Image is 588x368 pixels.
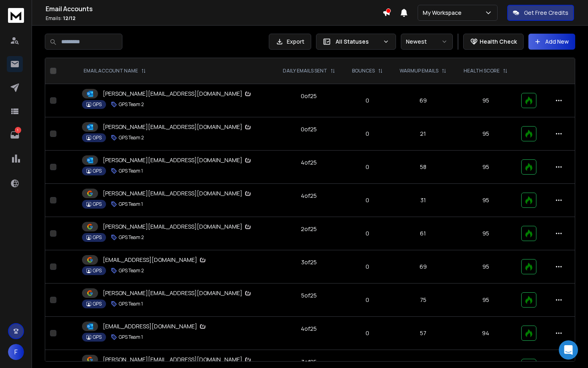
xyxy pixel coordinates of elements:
[349,196,386,204] p: 0
[455,184,516,217] td: 95
[455,117,516,151] td: 95
[423,9,465,17] p: My Workspace
[119,135,144,141] p: GPS Team 2
[119,334,143,340] p: GPS Team 1
[455,284,516,317] td: 95
[301,225,317,233] div: 2 of 25
[301,92,317,100] div: 0 of 25
[391,151,455,184] td: 58
[93,101,102,108] p: GPS
[103,189,252,198] p: [PERSON_NAME][EMAIL_ADDRESS][DOMAIN_NAME]
[244,90,252,98] img: Zapmail Logo
[455,217,516,250] td: 95
[199,256,207,264] img: Zapmail Logo
[391,284,455,317] td: 75
[119,301,143,307] p: GPS Team 1
[93,234,102,241] p: GPS
[119,101,144,108] p: GPS Team 2
[8,344,24,360] button: F
[46,4,382,14] h1: Email Accounts
[301,325,317,333] div: 4 of 25
[103,90,252,98] p: [PERSON_NAME][EMAIL_ADDRESS][DOMAIN_NAME]
[301,358,317,366] div: 3 of 25
[455,317,516,350] td: 94
[244,123,252,131] img: Zapmail Logo
[269,34,311,50] button: Export
[391,250,455,284] td: 69
[349,163,386,171] p: 0
[559,340,578,360] div: Open Intercom Messenger
[93,201,102,207] p: GPS
[455,250,516,284] td: 95
[93,301,102,307] p: GPS
[93,168,102,174] p: GPS
[244,189,252,198] img: Zapmail Logo
[93,334,102,340] p: GPS
[400,68,438,74] p: WARMUP EMAILS
[301,258,317,266] div: 3 of 25
[8,8,24,23] img: logo
[336,38,380,46] p: All Statuses
[84,68,146,74] div: EMAIL ACCOUNT NAME
[349,296,386,304] p: 0
[199,322,207,331] img: Zapmail Logo
[93,267,102,274] p: GPS
[244,156,252,165] img: Zapmail Logo
[93,135,102,141] p: GPS
[7,127,23,143] a: 1
[391,217,455,250] td: 61
[349,130,386,138] p: 0
[528,34,575,50] button: Add New
[244,356,252,364] img: Zapmail Logo
[103,356,252,364] p: [PERSON_NAME][EMAIL_ADDRESS][DOMAIN_NAME]
[119,267,144,274] p: GPS Team 2
[103,156,252,165] p: [PERSON_NAME][EMAIL_ADDRESS][DOMAIN_NAME]
[349,97,386,105] p: 0
[103,123,252,131] p: [PERSON_NAME][EMAIL_ADDRESS][DOMAIN_NAME]
[391,184,455,217] td: 31
[463,34,524,50] button: Health Check
[301,292,317,300] div: 5 of 25
[349,229,386,237] p: 0
[391,84,455,117] td: 69
[391,117,455,151] td: 21
[455,84,516,117] td: 95
[15,127,21,133] p: 1
[352,68,375,74] p: BOUNCES
[455,151,516,184] td: 95
[244,223,252,231] img: Zapmail Logo
[464,68,500,74] p: HEALTH SCORE
[103,289,252,298] p: [PERSON_NAME][EMAIL_ADDRESS][DOMAIN_NAME]
[301,192,317,200] div: 4 of 25
[119,201,143,207] p: GPS Team 1
[349,263,386,271] p: 0
[103,322,207,331] p: [EMAIL_ADDRESS][DOMAIN_NAME]
[301,159,317,167] div: 4 of 25
[507,5,574,21] button: Get Free Credits
[401,34,453,50] button: Newest
[46,15,382,22] p: Emails :
[103,256,207,264] p: [EMAIL_ADDRESS][DOMAIN_NAME]
[119,234,144,241] p: GPS Team 2
[391,317,455,350] td: 57
[244,289,252,298] img: Zapmail Logo
[524,9,568,17] p: Get Free Credits
[103,223,252,231] p: [PERSON_NAME][EMAIL_ADDRESS][DOMAIN_NAME]
[119,168,143,174] p: GPS Team 1
[283,68,327,74] p: DAILY EMAILS SENT
[480,38,517,46] p: Health Check
[301,125,317,133] div: 0 of 25
[63,15,76,22] span: 12 / 12
[349,329,386,337] p: 0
